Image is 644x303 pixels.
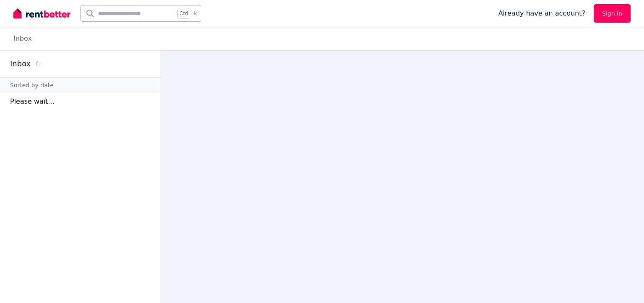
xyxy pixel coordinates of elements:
a: Sign In [594,4,631,23]
h2: Inbox [10,58,31,70]
span: Already have an account? [498,8,585,18]
span: k [194,10,197,17]
span: Ctrl [177,8,190,19]
img: RentBetter [13,7,70,20]
a: Inbox [13,34,32,42]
